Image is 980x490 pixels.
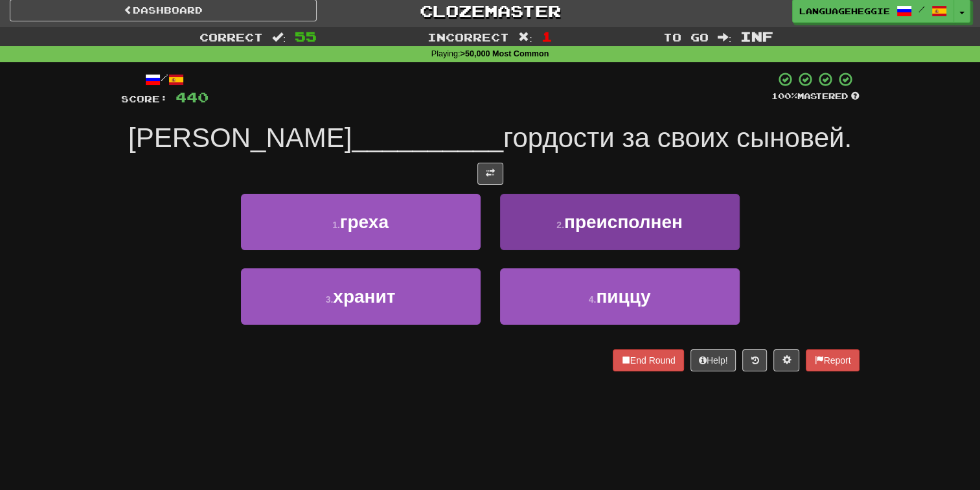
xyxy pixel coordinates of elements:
[771,91,797,101] span: 100 %
[589,294,597,305] small: 4 .
[799,5,890,17] span: LanguageHeggie
[121,71,209,87] div: /
[503,122,852,153] span: гордости за своих сыновей.
[742,349,767,371] button: Round history (alt+y)
[690,349,736,371] button: Help!
[272,32,286,43] span: :
[918,5,925,14] span: /
[199,30,263,43] span: Correct
[663,30,709,43] span: To go
[596,286,650,307] span: пиццу
[332,220,340,230] small: 1 .
[740,29,773,44] span: Inf
[176,89,209,105] span: 440
[352,122,503,153] span: __________
[333,286,395,307] span: хранит
[241,194,481,250] button: 1.греха
[771,91,860,102] div: Mastered
[718,32,732,43] span: :
[500,268,740,325] button: 4.пиццу
[295,29,317,44] span: 55
[128,122,352,153] span: [PERSON_NAME]
[556,220,564,230] small: 2 .
[427,30,509,43] span: Incorrect
[518,32,532,43] span: :
[241,268,481,325] button: 3.хранит
[460,49,549,58] strong: >50,000 Most Common
[326,294,334,305] small: 3 .
[541,29,553,44] span: 1
[613,349,684,371] button: End Round
[121,93,168,104] span: Score:
[340,212,389,232] span: греха
[500,194,740,250] button: 2.преисполнен
[477,163,503,185] button: Toggle translation (alt+t)
[564,212,683,232] span: преисполнен
[806,349,859,371] button: Report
